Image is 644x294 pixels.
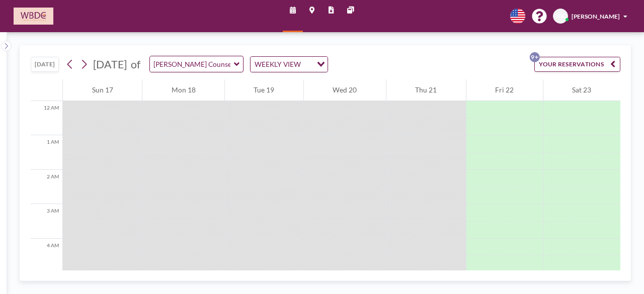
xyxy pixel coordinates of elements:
[529,52,540,62] p: 9+
[31,239,62,273] div: 4 AM
[31,170,62,204] div: 2 AM
[142,79,224,101] div: Mon 18
[14,8,53,25] img: organization-logo
[150,56,234,72] input: Serlin Counseling Room
[225,79,303,101] div: Tue 19
[543,79,620,101] div: Sat 23
[534,57,620,72] button: YOUR RESERVATIONS9+
[253,59,302,70] span: WEEKLY VIEW
[31,101,62,135] div: 12 AM
[131,58,140,71] span: of
[31,57,59,72] button: [DATE]
[304,79,386,101] div: Wed 20
[386,79,466,101] div: Thu 21
[572,13,620,20] span: [PERSON_NAME]
[251,57,328,72] div: Search for option
[31,135,62,169] div: 1 AM
[63,79,142,101] div: Sun 17
[303,59,311,70] input: Search for option
[31,204,62,238] div: 3 AM
[556,13,565,20] span: KK
[93,58,127,71] span: [DATE]
[466,79,543,101] div: Fri 22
